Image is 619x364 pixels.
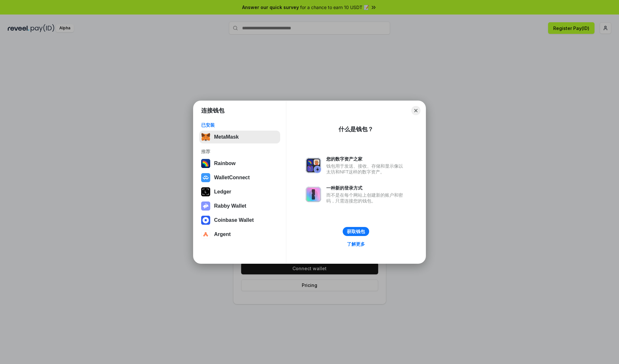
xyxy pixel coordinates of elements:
[199,200,280,212] button: Rabby Wallet
[199,228,280,241] button: Argent
[326,185,406,191] div: 一种新的登录方式
[214,134,239,140] div: MetaMask
[201,159,210,168] img: svg+xml,%3Csvg%20width%3D%22120%22%20height%3D%22120%22%20viewBox%3D%220%200%20120%20120%22%20fil...
[347,241,365,247] div: 了解更多
[306,187,321,202] img: svg+xml,%3Csvg%20xmlns%3D%22http%3A%2F%2Fwww.w3.org%2F2000%2Fsvg%22%20fill%3D%22none%22%20viewBox...
[201,216,210,225] img: svg+xml,%3Csvg%20width%3D%2228%22%20height%3D%2228%22%20viewBox%3D%220%200%2028%2028%22%20fill%3D...
[326,192,406,204] div: 而不是在每个网站上创建新的账户和密码，只需连接您的钱包。
[201,149,278,154] div: 推荐
[199,157,280,170] button: Rainbow
[201,122,278,128] div: 已安装
[214,203,246,209] div: Rabby Wallet
[326,163,406,175] div: 钱包用于发送、接收、存储和显示像以太坊和NFT这样的数字资产。
[214,217,254,223] div: Coinbase Wallet
[214,175,250,181] div: WalletConnect
[214,161,236,166] div: Rainbow
[343,240,369,248] a: 了解更多
[343,227,369,236] button: 获取钱包
[326,156,406,162] div: 您的数字资产之家
[214,231,231,237] div: Argent
[199,131,280,143] button: MetaMask
[199,171,280,184] button: WalletConnect
[199,214,280,227] button: Coinbase Wallet
[201,133,210,142] img: svg+xml,%3Csvg%20fill%3D%22none%22%20height%3D%2233%22%20viewBox%3D%220%200%2035%2033%22%20width%...
[201,173,210,182] img: svg+xml,%3Csvg%20width%3D%2228%22%20height%3D%2228%22%20viewBox%3D%220%200%2028%2028%22%20fill%3D...
[306,158,321,173] img: svg+xml,%3Csvg%20xmlns%3D%22http%3A%2F%2Fwww.w3.org%2F2000%2Fsvg%22%20fill%3D%22none%22%20viewBox...
[214,189,231,195] div: Ledger
[339,125,373,133] div: 什么是钱包？
[201,202,210,211] img: svg+xml,%3Csvg%20xmlns%3D%22http%3A%2F%2Fwww.w3.org%2F2000%2Fsvg%22%20fill%3D%22none%22%20viewBox...
[411,106,420,115] button: Close
[201,107,224,114] h1: 连接钱包
[199,185,280,198] button: Ledger
[347,229,365,234] div: 获取钱包
[201,230,210,239] img: svg+xml,%3Csvg%20width%3D%2228%22%20height%3D%2228%22%20viewBox%3D%220%200%2028%2028%22%20fill%3D...
[201,187,210,196] img: svg+xml,%3Csvg%20xmlns%3D%22http%3A%2F%2Fwww.w3.org%2F2000%2Fsvg%22%20width%3D%2228%22%20height%3...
